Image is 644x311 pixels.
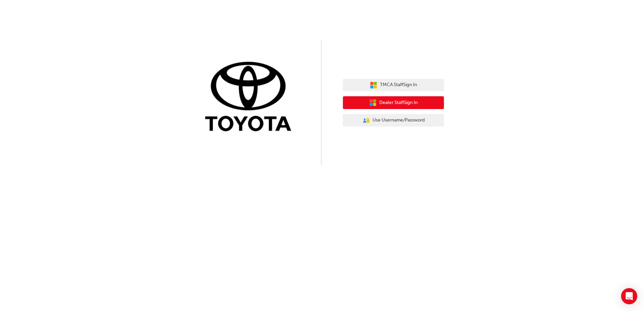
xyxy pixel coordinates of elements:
[343,114,444,127] button: Use Username/Password
[380,81,417,89] span: TMCA Staff Sign In
[379,99,418,107] span: Dealer Staff Sign In
[373,116,425,124] span: Use Username/Password
[200,60,301,135] img: Trak
[343,79,444,92] button: TMCA StaffSign In
[621,288,637,304] div: Open Intercom Messenger
[343,96,444,109] button: Dealer StaffSign In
